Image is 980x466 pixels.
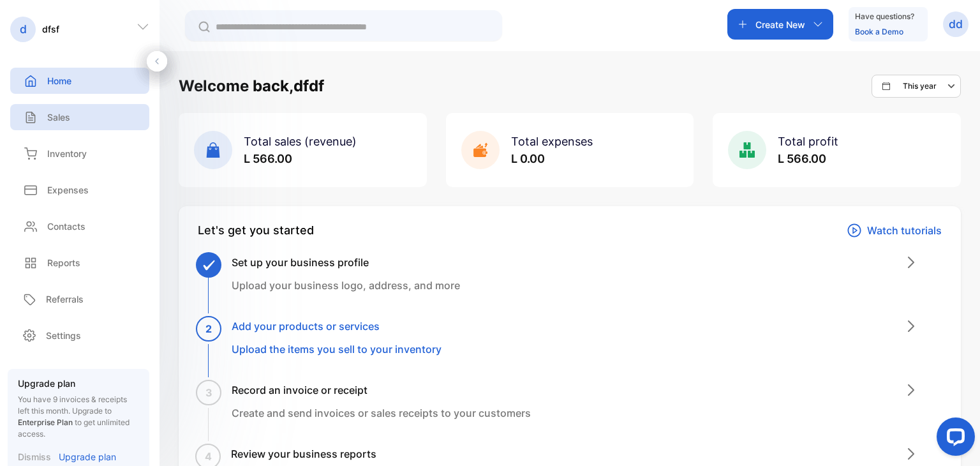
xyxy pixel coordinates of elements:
span: Total profit [778,135,838,148]
span: Enterprise Plan [18,417,73,427]
span: Upgrade to to get unlimited access. [18,406,130,439]
p: dfsf [42,22,59,36]
span: L 566.00 [778,152,826,165]
p: Reports [47,256,80,269]
p: dd [949,16,963,33]
span: 4 [205,449,212,464]
p: Upgrade plan [59,450,116,463]
p: Watch tutorials [867,223,942,238]
p: Sales [47,110,70,124]
h1: Welcome back, dfdf [179,75,324,98]
a: Watch tutorials [847,222,942,239]
button: This year [872,75,961,98]
p: Create New [755,18,805,31]
h3: Record an invoice or receipt [232,382,531,398]
p: Referrals [46,292,84,306]
p: d [20,21,27,38]
p: Have questions? [855,10,914,23]
span: Total sales (revenue) [244,135,357,148]
p: Inventory [47,147,87,160]
h3: Review your business reports [231,446,501,462]
span: 3 [205,385,212,400]
span: Total expenses [511,135,593,148]
h3: Add your products or services [232,319,442,334]
a: Book a Demo [855,27,903,36]
span: L 0.00 [511,152,545,165]
p: Upload the items you sell to your inventory [232,342,442,357]
p: Upload your business logo, address, and more [232,278,460,293]
span: L 566.00 [244,152,292,165]
p: Create and send invoices or sales receipts to your customers [232,405,531,421]
p: Home [47,74,71,87]
span: 2 [205,321,212,336]
p: Settings [46,329,81,342]
button: dd [943,9,969,40]
button: Create New [727,9,833,40]
p: You have 9 invoices & receipts left this month. [18,394,139,440]
p: This year [903,80,937,92]
p: Expenses [47,183,89,197]
a: Upgrade plan [51,450,116,463]
p: Contacts [47,220,85,233]
div: Let's get you started [198,222,314,239]
p: Dismiss [18,450,51,463]
h3: Set up your business profile [232,255,460,270]
p: Upgrade plan [18,377,139,390]
iframe: LiveChat chat widget [926,412,980,466]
